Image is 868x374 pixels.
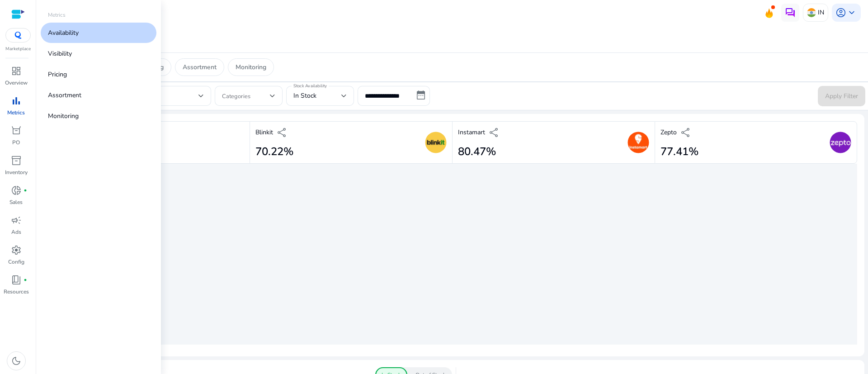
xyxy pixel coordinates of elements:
[660,128,677,137] p: Zepto
[183,62,217,72] p: Assortment
[24,278,27,282] span: fiber_manual_record
[277,127,288,138] span: share
[236,62,266,72] p: Monitoring
[11,355,22,366] span: dark_mode
[11,228,21,236] p: Ads
[5,46,31,52] p: Marketplace
[11,155,22,166] span: inventory_2
[24,189,27,192] span: fiber_manual_record
[846,7,857,18] span: keyboard_arrow_down
[11,185,22,196] span: donut_small
[9,198,23,206] p: Sales
[11,95,22,106] span: bar_chart
[11,245,22,256] span: settings
[48,70,67,79] p: Pricing
[10,32,26,39] img: QC-logo.svg
[48,28,79,38] p: Availability
[11,125,22,136] span: orders
[458,145,500,158] h2: 80.47%
[11,275,22,285] span: book_4
[458,128,485,137] p: Instamart
[7,109,25,117] p: Metrics
[48,90,81,100] p: Assortment
[11,215,22,226] span: campaign
[48,111,79,121] p: Monitoring
[48,49,72,58] p: Visibility
[8,258,24,266] p: Config
[660,145,698,158] h2: 77.41%
[680,127,691,138] span: share
[818,5,824,20] p: IN
[835,7,846,18] span: account_circle
[4,288,29,296] p: Resources
[47,164,857,345] div: loading
[293,91,316,100] span: In Stock
[255,145,293,158] h2: 70.22%
[12,138,20,147] p: PO
[11,66,22,76] span: dashboard
[255,128,273,137] p: Blinkit
[807,8,816,17] img: in.svg
[489,127,500,138] span: share
[5,79,28,87] p: Overview
[48,11,66,19] p: Metrics
[5,168,28,176] p: Inventory
[293,83,327,89] mat-label: Stock Availability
